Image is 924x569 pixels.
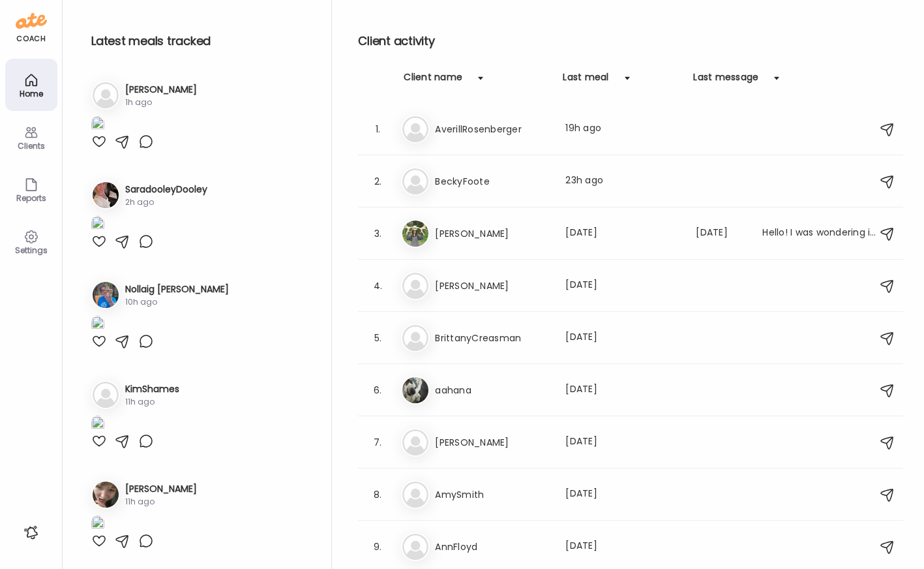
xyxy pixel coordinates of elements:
[435,226,550,241] h3: [PERSON_NAME]
[565,330,680,346] div: [DATE]
[693,70,758,91] div: Last message
[370,278,385,294] div: 4.
[565,121,680,137] div: 19h ago
[91,216,104,234] img: images%2FAecNj4EkSmYIDEbH7mcU6unuQaQ2%2FWOzsqQ7gfZyW7Xtk9e7w%2FH55Szvugy3dHzZIaabNL_1080
[565,278,680,294] div: [DATE]
[91,316,104,333] img: images%2FtWGZA4JeKxP2yWK9tdH6lKky5jf1%2Fq5zln5q6lGnbrAALH2aA%2FNCYWTUIyZOIgNMp4AGBq_1080
[402,429,428,455] img: bg-avatar-default.svg
[696,226,747,241] div: [DATE]
[402,534,428,560] img: bg-avatar-default.svg
[402,168,428,194] img: bg-avatar-default.svg
[565,487,680,502] div: [DATE]
[402,116,428,142] img: bg-avatar-default.svg
[8,194,55,202] div: Reports
[93,482,119,508] img: avatars%2FE8qzEuFo72hcI06PzcZ7epmPPzi1
[125,496,197,508] div: 11h ago
[565,435,680,450] div: [DATE]
[125,196,207,208] div: 2h ago
[125,83,197,97] h3: [PERSON_NAME]
[93,382,119,408] img: bg-avatar-default.svg
[8,246,55,254] div: Settings
[125,482,197,496] h3: [PERSON_NAME]
[91,515,104,533] img: images%2FE8qzEuFo72hcI06PzcZ7epmPPzi1%2FSY4myFmC0Y3KXf1dKplA%2FoYSiTbzxk5gqRDZxjdb9_1080
[435,121,550,137] h3: AverillRosenberger
[404,70,462,91] div: Client name
[435,278,550,294] h3: [PERSON_NAME]
[565,226,680,241] div: [DATE]
[370,226,385,241] div: 3.
[435,382,550,398] h3: aahana
[358,31,903,51] h2: Client activity
[565,382,680,398] div: [DATE]
[125,396,179,408] div: 11h ago
[402,221,428,247] img: avatars%2FguMlrAoU3Qe0WxLzca1mfYkwLcQ2
[125,296,229,308] div: 10h ago
[93,282,119,308] img: avatars%2FtWGZA4JeKxP2yWK9tdH6lKky5jf1
[370,539,385,555] div: 9.
[402,273,428,299] img: bg-avatar-default.svg
[370,382,385,398] div: 6.
[125,382,179,396] h3: KimShames
[91,116,104,134] img: images%2FVv5Hqadp83Y4MnRrP5tYi7P5Lf42%2F7KyGunr54l151xDNckva%2F1WJrcwpDIZHi9i0hn8dq_1080
[435,174,550,189] h3: BeckyFoote
[402,325,428,351] img: bg-avatar-default.svg
[370,121,385,137] div: 1.
[762,226,877,241] div: Hello! I was wondering if I get a craving for soda, do you recommend olipop/poppi drinks?
[16,10,47,31] img: ate
[370,435,385,450] div: 7.
[125,97,197,108] div: 1h ago
[565,174,680,189] div: 23h ago
[8,89,55,98] div: Home
[402,377,428,403] img: avatars%2F38aO6Owoi3OlQMQwxrh6Itp12V92
[565,539,680,555] div: [DATE]
[435,435,550,450] h3: [PERSON_NAME]
[435,330,550,346] h3: BrittanyCreasman
[435,487,550,502] h3: AmySmith
[370,174,385,189] div: 2.
[93,82,119,108] img: bg-avatar-default.svg
[91,416,104,433] img: images%2FtVvR8qw0WGQXzhI19RVnSNdNYhJ3%2FjI5uT3cfQcICoR9UaRZL%2F7Ox8DICvUXgjaF457vhJ_1080
[8,142,55,150] div: Clients
[402,482,428,508] img: bg-avatar-default.svg
[370,330,385,346] div: 5.
[16,33,46,44] div: coach
[125,183,207,196] h3: SaradooleyDooley
[93,182,119,208] img: avatars%2FAecNj4EkSmYIDEbH7mcU6unuQaQ2
[91,31,310,51] h2: Latest meals tracked
[563,70,608,91] div: Last meal
[125,283,229,296] h3: Nollaig [PERSON_NAME]
[435,539,550,555] h3: AnnFloyd
[370,487,385,502] div: 8.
